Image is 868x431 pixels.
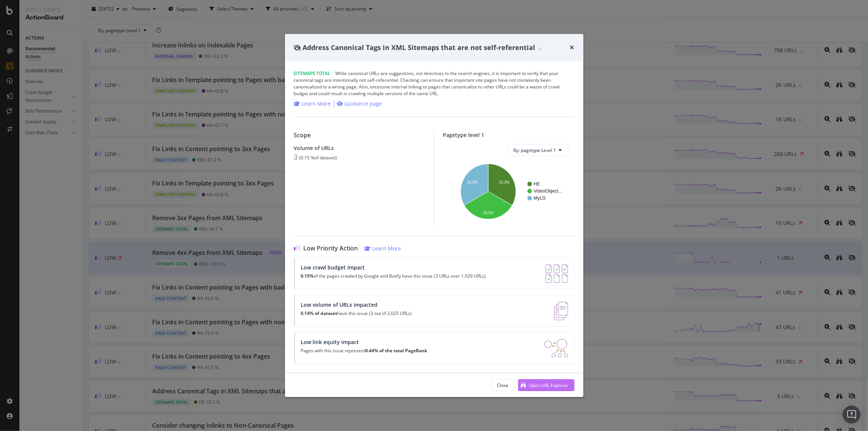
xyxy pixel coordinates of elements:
img: AY0oso9MOvYAAAAASUVORK5CYII= [545,264,568,283]
p: of the pages crawled by Google and Botify have this issue (3 URLs over 1,929 URLs) [301,274,486,279]
p: Pages with this issue represent [301,348,427,353]
div: Close [497,382,509,388]
svg: A chart. [449,162,568,221]
div: Pagetype level 1 [443,132,574,138]
button: Open URL Explorer [518,379,574,391]
div: eye-slash [294,45,301,51]
a: Guidance page [337,100,382,107]
img: e5DMFwAAAABJRU5ErkJggg== [554,302,568,320]
a: Learn More [364,245,401,252]
span: Address Canonical Tags in XML Sitemaps that are not self-referential [303,43,536,52]
strong: 0.44% of the total PageRank [366,347,427,354]
button: By: pagetype Level 1 [507,144,568,156]
div: Low volume of URLs impacted [301,302,412,308]
span: Low Priority Action [304,245,358,252]
div: 3 [294,153,298,162]
img: DDxVyA23.png [544,339,568,357]
div: Guidance page [345,100,382,107]
text: VideoObject… [534,189,563,194]
div: ( 0.15 % of dataset ) [300,155,337,160]
text: 33.3% [499,180,509,184]
img: Equal [539,48,542,50]
div: Learn More [302,100,331,107]
span: Sitemaps Total [294,70,331,76]
text: MyLG [534,196,546,201]
span: By: pagetype Level 1 [514,147,556,153]
div: Low crawl budget impact [301,264,486,271]
div: Open URL Explorer [529,382,568,388]
button: Close [491,379,515,391]
text: HE [534,182,540,187]
div: Scope [294,132,425,139]
span: | [332,70,335,76]
div: times [570,43,574,53]
strong: 0.14% of dataset [301,310,338,316]
div: Open Intercom Messenger [843,406,861,424]
text: 33.3% [483,211,493,215]
div: Low link equity impact [301,339,427,345]
div: Volume of URLs [294,145,425,151]
div: modal [285,34,583,397]
text: 33.3% [467,180,477,184]
a: Learn More [294,100,331,107]
strong: 0.15% [301,273,314,279]
p: have this issue (3 out of 2,025 URLs) [301,311,412,316]
div: Learn More [373,245,401,252]
div: While canonical URLs are suggestions, not directives to the search engines, it is important to ve... [294,70,574,97]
